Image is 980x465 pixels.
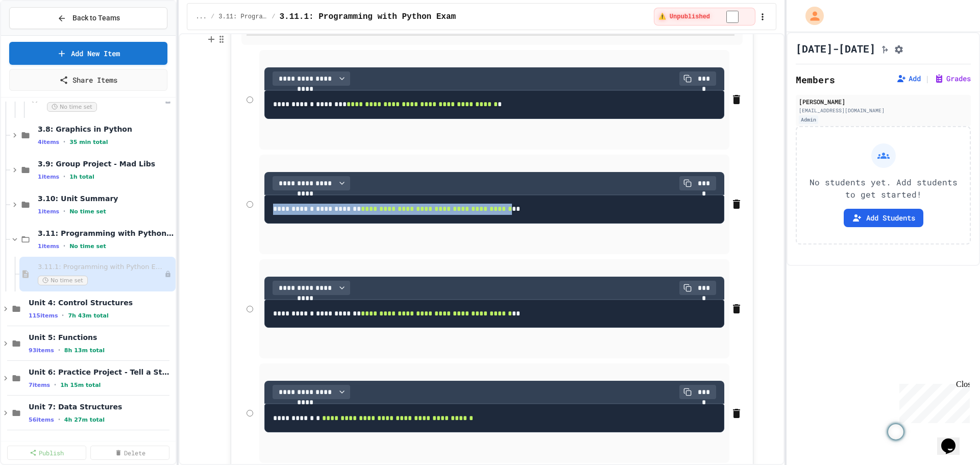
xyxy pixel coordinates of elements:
[279,11,456,23] span: 3.11.1: Programming with Python Exam
[934,74,971,84] button: Grades
[714,11,751,23] input: publish toggle
[9,7,167,29] button: Back to Teams
[29,417,54,423] span: 56 items
[38,159,174,168] span: 3.9: Group Project - Mad Libs
[29,402,174,411] span: Unit 7: Data Structures
[164,271,171,278] div: Unpublished
[38,276,88,285] span: No time set
[63,173,65,181] span: •
[654,8,755,26] div: ⚠️ Students cannot see this content! Click the toggle to publish it and make it visible to your c...
[38,263,164,272] span: 3.11.1: Programming with Python Exam
[29,382,50,388] span: 7 items
[844,209,923,227] button: Add Students
[69,174,94,180] span: 1h total
[195,13,207,21] span: ...
[805,176,962,201] p: No students yet. Add students to get started!
[4,4,70,65] div: Chat with us now!Close
[879,42,890,55] button: Click to see fork details
[218,13,267,21] span: 3.11: Programming with Python Exam
[29,298,174,307] span: Unit 4: Control Structures
[63,138,65,146] span: •
[69,139,108,145] span: 35 min total
[64,417,105,423] span: 4h 27m total
[9,69,167,91] a: Share Items
[64,347,105,354] span: 8h 13m total
[799,115,818,124] div: Admin
[72,13,120,23] span: Back to Teams
[38,174,59,180] span: 1 items
[54,381,56,389] span: •
[29,347,54,354] span: 93 items
[272,13,275,21] span: /
[90,446,169,460] a: Delete
[38,208,59,215] span: 1 items
[795,4,826,28] div: My Account
[38,125,174,134] span: 3.8: Graphics in Python
[63,242,65,250] span: •
[799,97,968,106] div: [PERSON_NAME]
[38,229,174,238] span: 3.11: Programming with Python Exam
[9,42,167,65] a: Add New Item
[894,42,904,55] button: Assignment Settings
[7,446,86,460] a: Publish
[925,72,930,85] span: |
[937,424,970,455] iframe: chat widget
[69,208,106,215] span: No time set
[68,312,108,319] span: 7h 43m total
[29,333,174,342] span: Unit 5: Functions
[29,437,174,446] span: Unit 8: Digital Information
[38,243,59,250] span: 1 items
[38,139,59,145] span: 4 items
[896,74,921,84] button: Add
[47,102,97,112] span: No time set
[895,380,970,423] iframe: chat widget
[58,346,60,354] span: •
[29,312,58,319] span: 115 items
[796,41,875,56] h1: [DATE]-[DATE]
[38,194,174,203] span: 3.10: Unit Summary
[63,207,65,215] span: •
[796,72,835,87] h2: Members
[799,107,968,114] div: [EMAIL_ADDRESS][DOMAIN_NAME]
[211,13,214,21] span: /
[29,368,174,377] span: Unit 6: Practice Project - Tell a Story
[60,382,101,388] span: 1h 15m total
[62,311,64,320] span: •
[69,243,106,250] span: No time set
[58,415,60,424] span: •
[658,13,710,21] span: ⚠️ Unpublished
